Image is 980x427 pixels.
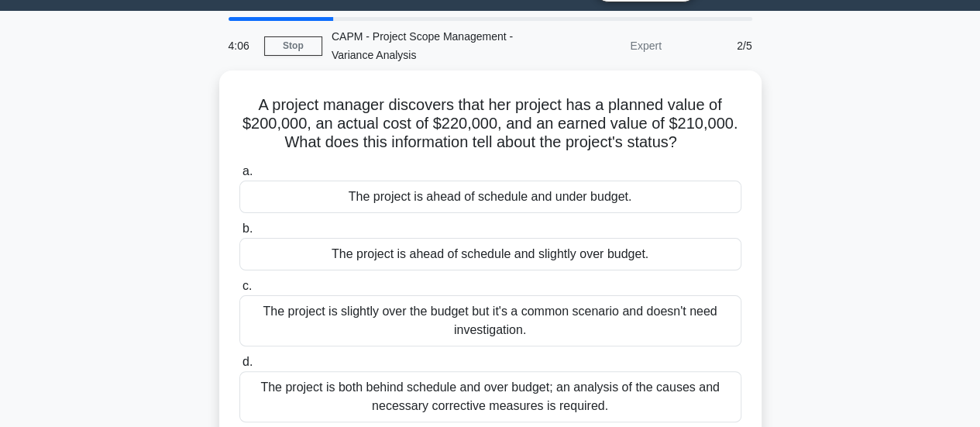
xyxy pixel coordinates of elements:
[242,164,253,177] span: a.
[219,30,264,61] div: 4:06
[535,30,671,61] div: Expert
[671,30,762,61] div: 2/5
[239,371,741,422] div: The project is both behind schedule and over budget; an analysis of the causes and necessary corr...
[322,21,535,71] div: CAPM - Project Scope Management - Variance Analysis
[239,295,741,346] div: The project is slightly over the budget but it's a common scenario and doesn't need investigation.
[238,95,743,153] h5: A project manager discovers that her project has a planned value of $200,000, an actual cost of $...
[242,279,252,292] span: c.
[242,222,253,235] span: b.
[264,36,322,56] a: Stop
[242,355,253,368] span: d.
[239,181,741,213] div: The project is ahead of schedule and under budget.
[239,238,741,270] div: The project is ahead of schedule and slightly over budget.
